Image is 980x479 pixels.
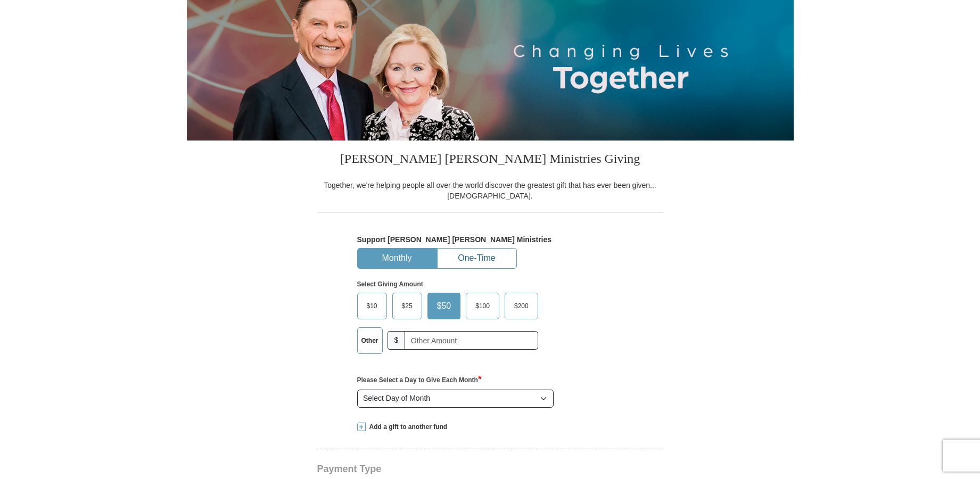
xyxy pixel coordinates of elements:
button: One-Time [438,249,516,268]
div: Together, we're helping people all over the world discover the greatest gift that has ever been g... [317,180,663,201]
h5: Support [PERSON_NAME] [PERSON_NAME] Ministries [357,235,623,244]
h4: Payment Type [317,465,663,473]
h3: [PERSON_NAME] [PERSON_NAME] Ministries Giving [317,141,663,180]
strong: Select Giving Amount [357,280,423,288]
span: $200 [509,298,534,314]
button: Monthly [358,249,437,268]
span: $100 [470,298,495,314]
input: Other Amount [405,331,538,350]
span: $25 [397,298,418,314]
label: Other [358,328,382,353]
span: $10 [361,298,383,314]
strong: Please Select a Day to Give Each Month [357,376,482,384]
span: $50 [432,298,457,314]
span: Add a gift to another fund [366,423,448,432]
span: $ [388,331,406,350]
